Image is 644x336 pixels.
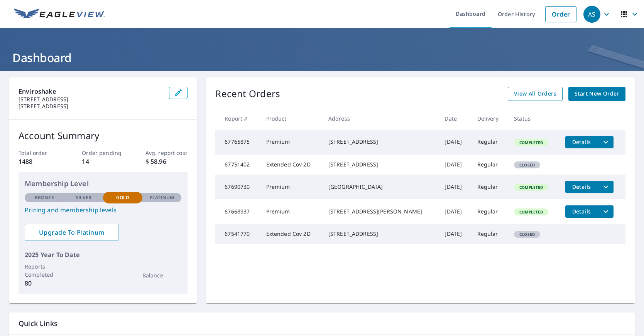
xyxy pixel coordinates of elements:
[570,138,593,146] span: Details
[19,157,61,166] p: 1488
[215,224,260,244] td: 67541770
[25,205,181,215] a: Pricing and membership levels
[260,107,322,130] th: Product
[515,140,548,145] span: Completed
[260,155,322,175] td: Extended Cov 2D
[322,107,439,130] th: Address
[328,230,433,238] div: [STREET_ADDRESS]
[471,224,508,244] td: Regular
[471,130,508,155] td: Regular
[598,205,614,218] button: filesDropdownBtn-67668937
[145,157,188,166] p: $ 58.96
[260,199,322,224] td: Premium
[570,183,593,190] span: Details
[328,183,433,191] div: [GEOGRAPHIC_DATA]
[471,107,508,130] th: Delivery
[25,262,64,279] p: Reports Completed
[14,8,105,20] img: EV Logo
[215,199,260,224] td: 67668937
[142,271,182,279] p: Balance
[150,194,174,201] p: Platinum
[471,175,508,199] td: Regular
[19,103,163,110] p: [STREET_ADDRESS]
[31,228,113,237] span: Upgrade To Platinum
[438,199,471,224] td: [DATE]
[515,209,548,215] span: Completed
[565,205,598,218] button: detailsBtn-67668937
[19,87,163,96] p: Enviroshake
[565,181,598,193] button: detailsBtn-67690730
[260,175,322,199] td: Premium
[515,162,539,168] span: Closed
[19,319,625,328] p: Quick Links
[438,107,471,130] th: Date
[508,87,563,101] a: View All Orders
[215,107,260,130] th: Report #
[515,185,548,190] span: Completed
[328,138,433,146] div: [STREET_ADDRESS]
[438,175,471,199] td: [DATE]
[438,130,471,155] td: [DATE]
[575,89,619,99] span: Start New Order
[9,50,635,66] h1: Dashboard
[471,199,508,224] td: Regular
[583,6,600,23] div: AS
[76,194,92,201] p: Silver
[19,96,163,103] p: [STREET_ADDRESS]
[145,149,188,157] p: Avg. report cost
[215,130,260,155] td: 67765875
[565,136,598,148] button: detailsBtn-67765875
[25,250,181,259] p: 2025 Year To Date
[19,129,188,143] p: Account Summary
[215,155,260,175] td: 67751402
[598,181,614,193] button: filesDropdownBtn-67690730
[438,155,471,175] td: [DATE]
[570,208,593,215] span: Details
[19,149,61,157] p: Total order
[25,178,181,189] p: Membership Level
[260,130,322,155] td: Premium
[116,194,129,201] p: Gold
[260,224,322,244] td: Extended Cov 2D
[438,224,471,244] td: [DATE]
[328,161,433,168] div: [STREET_ADDRESS]
[514,89,556,99] span: View All Orders
[515,232,539,237] span: Closed
[598,136,614,148] button: filesDropdownBtn-67765875
[508,107,559,130] th: Status
[568,87,625,101] a: Start New Order
[215,175,260,199] td: 67690730
[82,149,124,157] p: Order pending
[25,224,119,241] a: Upgrade To Platinum
[215,87,280,101] p: Recent Orders
[35,194,54,201] p: Bronze
[471,155,508,175] td: Regular
[82,157,124,166] p: 14
[328,208,433,215] div: [STREET_ADDRESS][PERSON_NAME]
[545,6,576,22] a: Order
[25,279,64,288] p: 80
